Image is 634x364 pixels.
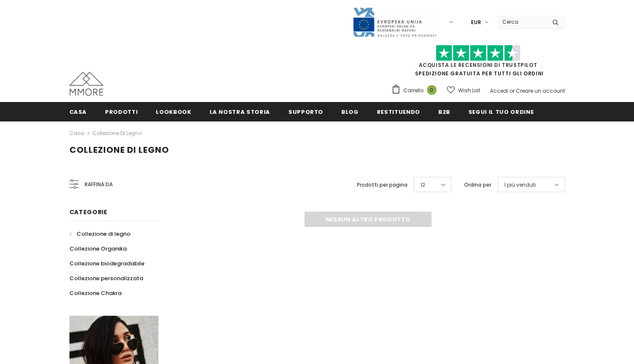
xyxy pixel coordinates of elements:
[69,245,127,253] span: Collezione Organika
[377,108,420,116] span: Restituendo
[352,7,437,38] img: Javni Razpis
[69,241,127,256] a: Collezione Organika
[391,84,441,97] a: Carrello 0
[69,226,130,241] a: Collezione di legno
[490,87,508,94] a: Accedi
[419,61,537,69] a: Acquista le recensioni di TrustPilot
[69,102,87,121] a: Casa
[210,102,270,121] a: La nostra storia
[105,108,138,116] span: Prodotti
[69,259,144,267] span: Collezione biodegradabile
[427,85,437,95] span: 0
[464,181,491,189] label: Ordina per
[341,108,359,116] span: Blog
[438,108,450,116] span: B2B
[85,180,113,189] span: Raffina da
[438,102,450,121] a: B2B
[69,286,122,301] a: Collezione Chakra
[357,181,407,189] label: Prodotti per pagina
[471,18,481,27] span: EUR
[69,144,169,156] span: Collezione di legno
[447,83,480,98] a: Wish List
[421,181,425,189] span: 12
[468,108,534,116] span: Segui il tuo ordine
[377,102,420,121] a: Restituendo
[69,256,144,271] a: Collezione biodegradabile
[69,108,87,116] span: Casa
[352,18,437,25] a: Javni Razpis
[77,230,130,238] span: Collezione di legno
[288,108,323,116] span: supporto
[497,16,546,28] input: Search Site
[288,102,323,121] a: supporto
[391,49,565,77] span: SPEDIZIONE GRATUITA PER TUTTI GLI ORDINI
[105,102,138,121] a: Prodotti
[509,87,515,94] span: or
[403,86,424,95] span: Carrello
[156,102,191,121] a: Lookbook
[92,130,142,137] a: Collezione di legno
[69,271,143,286] a: Collezione personalizzata
[516,87,565,94] a: Creare un account
[69,72,103,96] img: Casi MMORE
[341,102,359,121] a: Blog
[69,208,108,216] span: Categorie
[436,45,520,61] img: Fidati di Pilot Stars
[504,181,536,189] span: I più venduti
[156,108,191,116] span: Lookbook
[69,128,84,138] a: Casa
[69,289,122,297] span: Collezione Chakra
[69,274,143,282] span: Collezione personalizzata
[468,102,534,121] a: Segui il tuo ordine
[458,86,480,95] span: Wish List
[210,108,270,116] span: La nostra storia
